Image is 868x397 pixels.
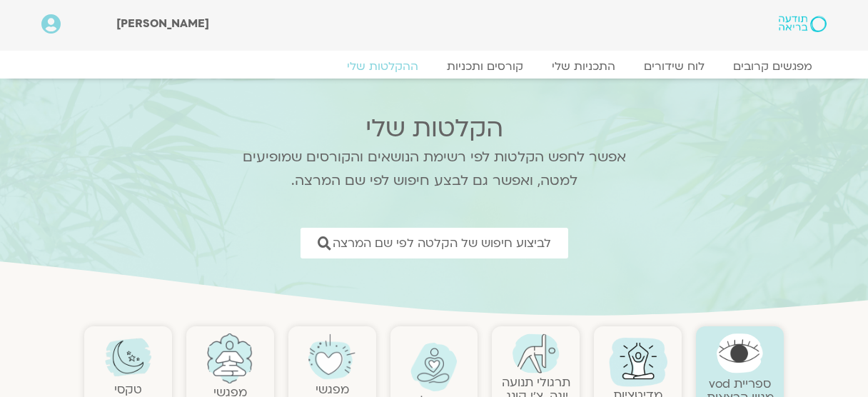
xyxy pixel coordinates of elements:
[538,59,630,74] a: התכניות שלי
[301,228,568,258] a: לביצוע חיפוש של הקלטה לפי שם המרצה
[333,59,433,74] a: ההקלטות שלי
[630,59,719,74] a: לוח שידורים
[433,59,538,74] a: קורסים ותכניות
[333,236,551,250] span: לביצוע חיפוש של הקלטה לפי שם המרצה
[223,114,645,143] h2: הקלטות שלי
[116,16,209,31] span: [PERSON_NAME]
[719,59,827,74] a: מפגשים קרובים
[41,59,827,74] nav: Menu
[223,146,645,193] p: אפשר לחפש הקלטות לפי רשימת הנושאים והקורסים שמופיעים למטה, ואפשר גם לבצע חיפוש לפי שם המרצה.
